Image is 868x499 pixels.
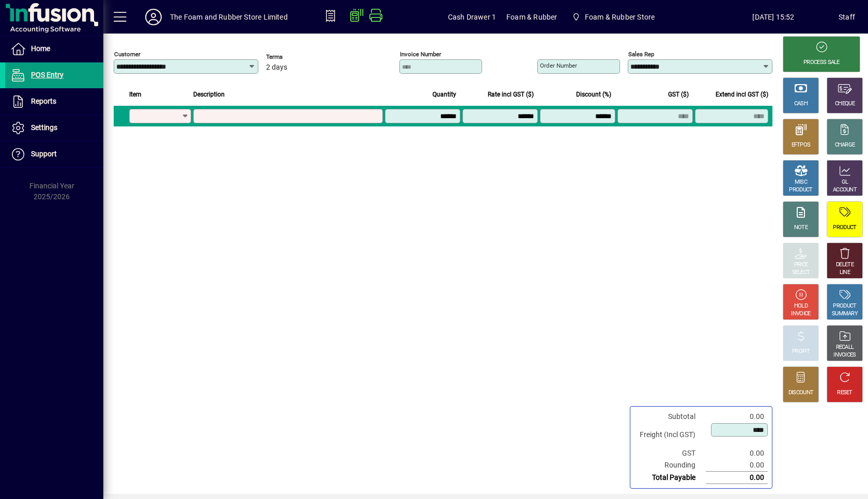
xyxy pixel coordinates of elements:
[795,179,807,186] div: MISC
[31,71,64,79] span: POS Entry
[789,186,812,194] div: PRODUCT
[706,472,768,484] td: 0.00
[170,9,288,25] div: The Foam and Rubber Store Limited
[840,269,850,277] div: LINE
[835,100,855,108] div: CHEQUE
[266,54,328,60] span: Terms
[837,389,853,397] div: RESET
[585,9,655,25] span: Foam & Rubber Store
[488,89,534,100] span: Rate incl GST ($)
[833,224,856,232] div: PRODUCT
[567,8,659,26] span: Foam & Rubber Store
[31,123,57,132] span: Settings
[668,89,689,100] span: GST ($)
[836,261,854,269] div: DELETE
[835,141,855,149] div: CHARGE
[794,100,808,108] div: CASH
[5,115,103,141] a: Settings
[832,310,858,318] div: SUMMARY
[792,141,811,149] div: EFTPOS
[137,8,170,26] button: Profile
[5,89,103,115] a: Reports
[842,179,848,186] div: GL
[129,89,142,100] span: Item
[706,447,768,459] td: 0.00
[400,51,441,58] mat-label: Invoice number
[576,89,611,100] span: Discount (%)
[833,302,856,310] div: PRODUCT
[31,44,50,53] span: Home
[716,89,768,100] span: Extend incl GST ($)
[540,62,577,69] mat-label: Order number
[708,9,839,25] span: [DATE] 15:52
[794,261,808,269] div: PRICE
[432,89,456,100] span: Quantity
[792,348,810,356] div: PROFIT
[5,141,103,167] a: Support
[833,186,857,194] div: ACCOUNT
[628,51,654,58] mat-label: Sales rep
[794,224,808,232] div: NOTE
[634,411,706,423] td: Subtotal
[506,9,557,25] span: Foam & Rubber
[833,351,856,359] div: INVOICES
[31,97,56,105] span: Reports
[31,150,57,158] span: Support
[114,51,141,58] mat-label: Customer
[634,447,706,459] td: GST
[193,89,225,100] span: Description
[791,310,810,318] div: INVOICE
[788,389,813,397] div: DISCOUNT
[803,59,840,67] div: PROCESS SALE
[634,472,706,484] td: Total Payable
[706,459,768,472] td: 0.00
[839,9,855,25] div: Staff
[836,344,854,351] div: RECALL
[5,36,103,62] a: Home
[634,423,706,447] td: Freight (Incl GST)
[706,411,768,423] td: 0.00
[266,63,287,72] span: 2 days
[794,302,808,310] div: HOLD
[634,459,706,472] td: Rounding
[792,269,810,277] div: SELECT
[448,9,496,25] span: Cash Drawer 1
